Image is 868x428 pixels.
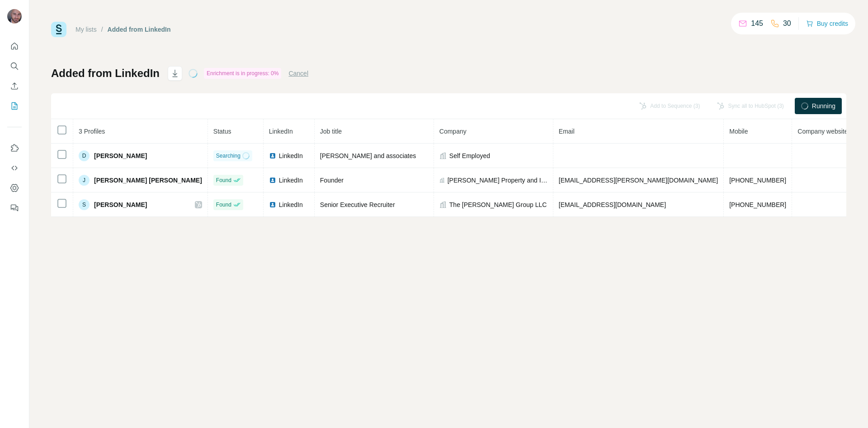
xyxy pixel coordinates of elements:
button: Quick start [7,38,22,54]
span: 3 Profiles [79,128,105,135]
button: Buy credits [806,17,848,30]
span: LinkedIn [279,200,303,209]
button: Use Surfe on LinkedIn [7,140,22,156]
span: [PHONE_NUMBER] [729,177,786,184]
span: LinkedIn [279,176,303,185]
span: Running [812,101,835,111]
span: LinkedIn [279,151,303,160]
span: Company [439,128,467,135]
span: [PERSON_NAME] [PERSON_NAME] [94,176,202,185]
span: Founder [320,177,344,184]
div: Enrichment is in progress: 0% [204,68,281,79]
span: Senior Executive Recruiter [320,201,395,208]
div: S [79,199,90,210]
button: My lists [7,98,22,114]
span: Mobile [729,128,748,135]
img: Surfe Logo [51,22,66,37]
button: Use Surfe API [7,160,22,176]
span: [PERSON_NAME] and associates [320,152,416,159]
span: [EMAIL_ADDRESS][PERSON_NAME][DOMAIN_NAME] [559,177,718,184]
p: 145 [751,18,763,29]
span: Status [213,128,231,135]
p: 30 [783,18,791,29]
span: Found [216,176,231,184]
span: [EMAIL_ADDRESS][DOMAIN_NAME] [559,201,666,208]
button: Dashboard [7,180,22,196]
span: [PERSON_NAME] Property and Injury Law Firm [448,176,547,185]
img: LinkedIn logo [269,152,276,159]
h1: Added from LinkedIn [51,66,160,81]
span: [PHONE_NUMBER] [729,201,786,208]
span: Searching [216,152,241,160]
a: My lists [75,26,97,33]
div: Added from LinkedIn [108,25,171,34]
span: Company website [797,128,848,135]
span: Email [559,128,575,135]
img: LinkedIn logo [269,201,276,208]
span: Self Employed [449,151,490,160]
span: Found [216,201,231,209]
button: Enrich CSV [7,78,22,94]
span: Job title [320,128,342,135]
button: Search [7,58,22,74]
span: [PERSON_NAME] [94,200,147,209]
img: LinkedIn logo [269,177,276,184]
li: / [101,25,103,34]
div: D [79,150,90,161]
span: LinkedIn [269,128,293,135]
span: [PERSON_NAME] [94,151,147,160]
span: The [PERSON_NAME] Group LLC [449,200,547,209]
button: Feedback [7,200,22,216]
div: J [79,175,90,186]
img: Avatar [7,9,22,24]
button: Cancel [288,69,308,78]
